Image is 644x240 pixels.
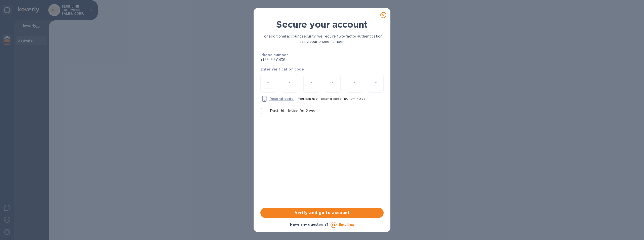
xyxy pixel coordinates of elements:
h1: Secure your account [260,19,384,30]
span: You can use 'Resend code' in 0 : 10 minutes [298,97,366,100]
button: Verify and go to account [260,208,384,218]
b: Phone number [260,53,288,57]
a: Email us [339,223,354,227]
b: Have any questions? [290,222,329,226]
p: For additional account security, we require two-factor authentication using your phone number. [260,34,384,44]
span: Verify and go to account [264,210,380,216]
p: Enter verification code [260,67,384,72]
u: Resend code [269,97,294,101]
p: Trust this device for 2 weeks [269,108,320,114]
